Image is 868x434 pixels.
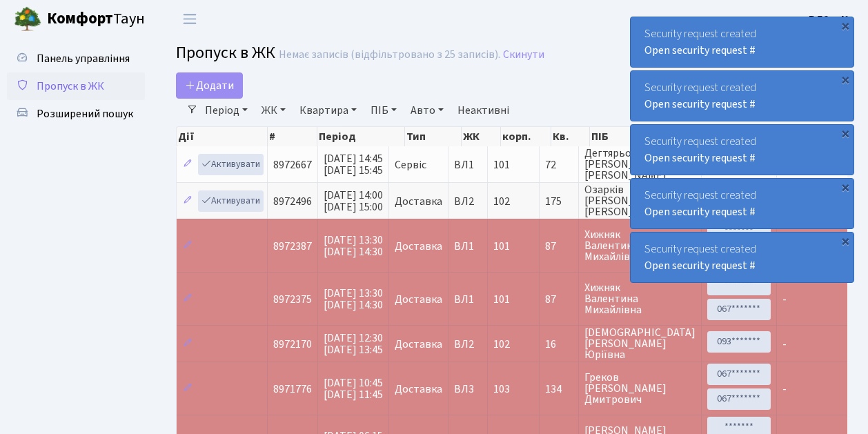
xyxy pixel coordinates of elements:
[644,150,756,166] a: Open security request #
[584,184,696,217] span: Озарків [PERSON_NAME] [PERSON_NAME]
[273,337,312,352] span: 8972170
[493,194,510,209] span: 102
[185,78,234,93] span: Додати
[493,337,510,352] span: 102
[199,99,253,122] a: Період
[395,196,442,207] span: Доставка
[545,384,573,395] span: 134
[631,179,854,228] div: Security request created
[631,17,854,67] div: Security request created
[268,127,317,146] th: #
[454,241,482,252] span: ВЛ1
[838,234,852,248] div: ×
[324,188,383,215] span: [DATE] 14:00 [DATE] 15:00
[838,72,852,86] div: ×
[273,292,312,307] span: 8972375
[838,180,852,194] div: ×
[782,382,787,397] span: -
[493,292,510,307] span: 101
[256,99,291,122] a: ЖК
[644,204,756,219] a: Open security request #
[462,127,501,146] th: ЖК
[37,51,130,66] span: Панель управління
[324,331,383,357] span: [DATE] 12:30 [DATE] 13:45
[279,48,500,61] div: Немає записів (відфільтровано з 25 записів).
[317,127,405,146] th: Період
[365,99,402,122] a: ПІБ
[454,159,482,170] span: ВЛ1
[838,19,852,32] div: ×
[273,194,312,209] span: 8972496
[454,384,482,395] span: ВЛ3
[493,157,510,172] span: 101
[782,337,787,352] span: -
[324,286,383,313] span: [DATE] 13:30 [DATE] 14:30
[545,294,573,305] span: 87
[590,127,684,146] th: ПІБ
[454,339,482,350] span: ВЛ2
[631,233,854,282] div: Security request created
[273,239,312,254] span: 8972387
[395,294,442,305] span: Доставка
[7,45,145,72] a: Панель управління
[838,126,852,140] div: ×
[176,41,275,65] span: Пропуск в ЖК
[47,8,145,31] span: Таун
[584,327,696,360] span: [DEMOGRAPHIC_DATA] [PERSON_NAME] Юріївна
[631,125,854,175] div: Security request created
[37,79,104,94] span: Пропуск в ЖК
[545,159,573,170] span: 72
[324,375,383,402] span: [DATE] 10:45 [DATE] 11:45
[405,99,449,122] a: Авто
[177,127,268,146] th: Дії
[14,6,41,33] img: logo.png
[273,382,312,397] span: 8971776
[7,72,145,100] a: Пропуск в ЖК
[47,8,113,30] b: Комфорт
[493,239,510,254] span: 101
[809,11,851,28] a: ВЛ2 -. К.
[405,127,462,146] th: Тип
[324,151,383,178] span: [DATE] 14:45 [DATE] 15:45
[198,190,264,212] a: Активувати
[37,106,133,121] span: Розширений пошук
[176,72,243,99] a: Додати
[324,233,383,259] span: [DATE] 13:30 [DATE] 14:30
[294,99,362,122] a: Квартира
[782,292,787,307] span: -
[551,127,590,146] th: Кв.
[545,339,573,350] span: 16
[584,148,696,181] span: Дегтярьов [PERSON_NAME] [PERSON_NAME]
[584,229,696,262] span: Хижняк Валентина Михайлівна
[584,372,696,405] span: Греков [PERSON_NAME] Дмитрович
[503,48,544,61] a: Скинути
[644,258,756,273] a: Open security request #
[545,241,573,252] span: 87
[395,241,442,252] span: Доставка
[584,282,696,315] span: Хижняк Валентина Михайлівна
[198,154,264,175] a: Активувати
[395,159,426,170] span: Сервіс
[395,384,442,395] span: Доставка
[273,157,312,172] span: 8972667
[454,294,482,305] span: ВЛ1
[644,97,756,112] a: Open security request #
[644,43,756,58] a: Open security request #
[809,12,851,27] b: ВЛ2 -. К.
[493,382,510,397] span: 103
[545,196,573,207] span: 175
[395,339,442,350] span: Доставка
[501,127,551,146] th: корп.
[631,71,854,121] div: Security request created
[7,100,145,128] a: Розширений пошук
[172,8,207,30] button: Переключити навігацію
[452,99,515,122] a: Неактивні
[454,196,482,207] span: ВЛ2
